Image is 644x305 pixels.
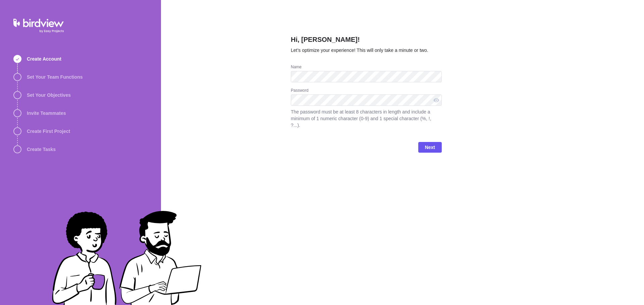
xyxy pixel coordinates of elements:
span: Next [418,142,442,153]
div: Password [291,88,442,94]
span: Invite Teammates [27,110,66,117]
span: The password must be at least 8 characters in length and include a minimum of 1 numeric character... [291,108,442,129]
h2: Hi, [PERSON_NAME]! [291,35,442,47]
span: Create Tasks [27,146,56,153]
span: Set Your Team Functions [27,74,83,80]
span: Next [425,143,435,151]
span: Let’s optimize your experience! This will only take a minute or two. [291,48,428,53]
div: Name [291,64,442,71]
span: Set Your Objectives [27,92,71,98]
span: Create Account [27,56,61,62]
span: Create First Project [27,128,70,135]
